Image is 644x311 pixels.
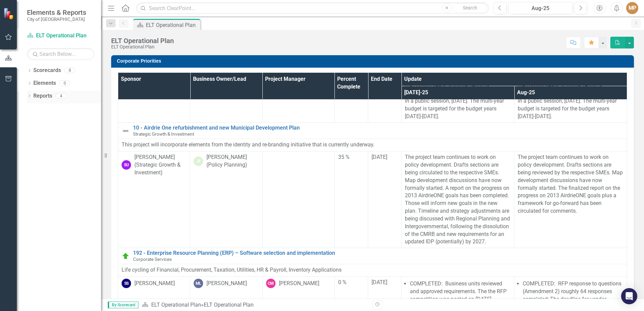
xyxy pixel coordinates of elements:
[33,92,52,100] a: Reports
[27,32,94,40] a: ELT Operational Plan
[136,2,489,14] input: Search ClearPoint...
[111,37,174,44] div: ELT Operational Plan
[133,125,623,131] a: 10 - Airdrie One refurbishment and new Municipal Development Plan
[122,279,131,288] div: SS
[372,154,387,160] span: [DATE]
[27,16,86,22] small: City of [GEOGRAPHIC_DATA]
[518,153,623,215] p: The project team continues to work on policy development. Drafts sections are being reviewed by t...
[151,302,201,308] a: ELT Operational Plan
[122,141,375,148] span: This project will incorporate elements from the identity and re-branding initiative that is curre...
[511,4,570,12] div: Aug-25
[33,79,56,87] a: Elements
[59,80,70,86] div: 0
[206,153,259,169] div: [PERSON_NAME] (Policy Planning)
[134,153,187,177] div: [PERSON_NAME] (Strategic Growth & Investment)
[279,280,319,287] div: [PERSON_NAME]
[108,302,138,308] span: By Scorecard
[194,279,203,288] div: ML
[33,67,61,74] a: Scorecards
[266,279,276,288] div: CM
[410,280,511,311] li: COMPLETED: Business units reviewed and approved requirements. The the RFP competition was posted ...
[134,280,175,287] div: [PERSON_NAME]
[453,3,487,13] button: Search
[122,252,130,260] img: On Target
[338,153,364,161] div: 35 %
[133,256,172,262] span: Corporate Services
[194,157,203,166] div: JF
[204,302,254,308] div: ELT Operational Plan
[626,2,638,14] button: MP
[338,279,364,286] div: 0 %
[133,131,194,137] span: Strategic Growth & Investment
[146,21,199,29] div: ELT Operational Plan
[133,250,623,256] a: 192 - Enterprise Resource Planning (ERP) – Software selection and implementation
[621,288,637,304] div: Open Intercom Messenger
[463,5,477,10] span: Search
[122,127,130,135] img: Not Defined
[206,280,247,287] div: [PERSON_NAME]
[64,68,75,73] div: 8
[372,279,387,285] span: [DATE]
[56,93,66,99] div: 4
[3,8,15,20] img: ClearPoint Strategy
[27,48,94,60] input: Search Below...
[508,2,573,14] button: Aug-25
[117,59,631,64] h3: Corporate Priorities
[122,160,131,170] div: SU
[111,44,174,49] div: ELT Operational Plan
[405,153,511,246] p: The project team continues to work on policy development. Drafts sections are being circulated to...
[142,301,367,309] div: »
[122,267,342,273] span: Life cycling of Financial, Procurement, Taxation, Utilities, HR & Payroll, Inventory Applications
[27,8,86,16] span: Elements & Reports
